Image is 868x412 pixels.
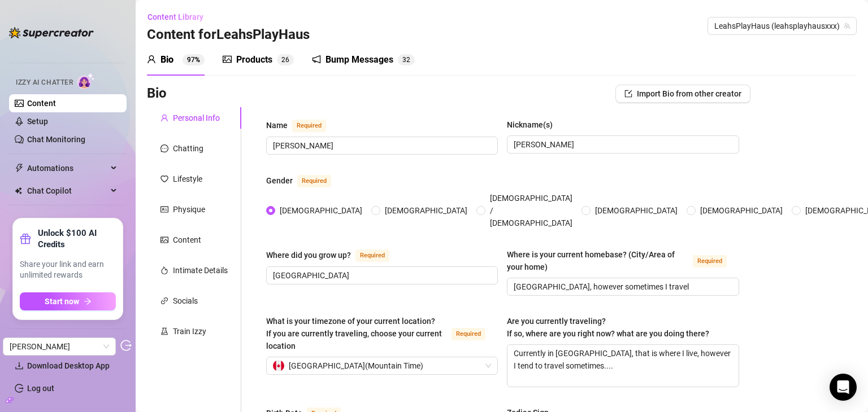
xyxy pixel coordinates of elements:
[266,119,288,132] div: Name
[160,327,168,335] span: experiment
[173,203,205,216] div: Physique
[173,173,202,185] div: Lifestyle
[173,142,203,155] div: Chatting
[507,119,553,131] div: Nickname(s)
[10,338,109,355] span: Leah
[266,174,293,187] div: Gender
[147,8,212,26] button: Content Library
[173,325,206,338] div: Train Izzy
[223,55,232,64] span: picture
[6,396,14,404] span: build
[402,56,406,64] span: 3
[38,227,116,250] strong: Unlock $100 AI Credits
[591,204,682,217] span: [DEMOGRAPHIC_DATA]
[20,233,31,244] span: gift
[20,292,116,310] button: Start nowarrow-right
[160,205,168,213] span: idcard
[507,248,688,273] div: Where is your current homebase? (City/Area of your home)
[236,53,272,67] div: Products
[693,255,727,268] span: Required
[714,17,850,34] span: LeahsPlayHaus (leahsplayhausxxx)
[16,77,73,88] span: Izzy AI Chatter
[507,119,561,131] label: Nickname(s)
[514,138,730,151] input: Nickname(s)
[507,248,739,273] label: Where is your current homebase? (City/Area of your home)
[173,234,201,246] div: Content
[160,144,168,152] span: message
[514,280,730,293] input: Where is your current homebase? (City/Area of your home)
[452,328,485,340] span: Required
[398,54,415,65] sup: 32
[27,361,110,370] span: Download Desktop App
[77,73,95,89] img: AI Chatter
[266,249,351,261] div: Where did you grow up?
[507,345,738,387] textarea: Currently in [GEOGRAPHIC_DATA], that is where I live, however I tend to travel sometimes....
[285,56,289,64] span: 6
[160,114,168,122] span: user
[325,53,393,67] div: Bump Messages
[45,297,79,306] span: Start now
[292,120,326,132] span: Required
[27,159,107,177] span: Automations
[15,361,24,370] span: download
[266,119,338,132] label: Name
[27,117,48,126] a: Setup
[27,384,54,393] a: Log out
[281,56,285,64] span: 2
[147,12,203,21] span: Content Library
[15,164,24,173] span: thunderbolt
[624,90,632,98] span: import
[120,340,132,351] span: logout
[615,85,750,103] button: Import Bio from other creator
[297,175,331,187] span: Required
[277,54,294,65] sup: 26
[380,204,472,217] span: [DEMOGRAPHIC_DATA]
[273,139,489,152] input: Name
[27,99,56,108] a: Content
[312,55,321,64] span: notification
[273,269,489,282] input: Where did you grow up?
[173,295,198,307] div: Socials
[173,112,220,124] div: Personal Info
[830,374,857,401] div: Open Intercom Messenger
[160,266,168,274] span: fire
[160,297,168,305] span: link
[637,89,741,98] span: Import Bio from other creator
[27,135,85,144] a: Chat Monitoring
[485,192,577,229] span: [DEMOGRAPHIC_DATA] / [DEMOGRAPHIC_DATA]
[147,26,310,44] h3: Content for LeahsPlayHaus
[9,27,94,38] img: logo-BBDzfeDw.svg
[15,187,22,195] img: Chat Copilot
[507,317,709,338] span: Are you currently traveling? If so, where are you right now? what are you doing there?
[160,175,168,183] span: heart
[147,85,167,103] h3: Bio
[266,174,344,187] label: Gender
[844,23,850,29] span: team
[289,357,423,374] span: [GEOGRAPHIC_DATA] ( Mountain Time )
[696,204,787,217] span: [DEMOGRAPHIC_DATA]
[406,56,410,64] span: 2
[27,182,107,200] span: Chat Copilot
[355,249,389,262] span: Required
[275,204,367,217] span: [DEMOGRAPHIC_DATA]
[183,54,205,65] sup: 97%
[160,236,168,244] span: picture
[266,317,442,350] span: What is your timezone of your current location? If you are currently traveling, choose your curre...
[266,248,402,262] label: Where did you grow up?
[160,53,173,67] div: Bio
[273,360,284,371] img: ca
[147,55,156,64] span: user
[84,297,92,305] span: arrow-right
[173,264,228,277] div: Intimate Details
[20,259,116,281] span: Share your link and earn unlimited rewards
